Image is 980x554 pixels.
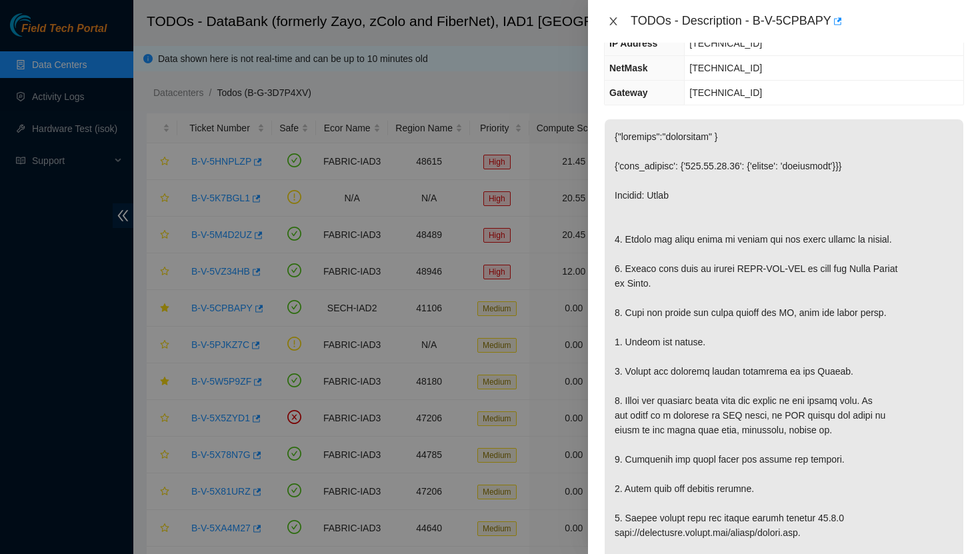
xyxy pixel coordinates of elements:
[689,87,762,98] span: [TECHNICAL_ID]
[689,38,762,49] span: [TECHNICAL_ID]
[608,16,619,27] span: close
[609,87,648,98] span: Gateway
[689,63,762,73] span: [TECHNICAL_ID]
[609,38,657,49] span: IP Address
[604,15,623,28] button: Close
[631,11,964,32] div: TODOs - Description - B-V-5CPBAPY
[609,63,648,73] span: NetMask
